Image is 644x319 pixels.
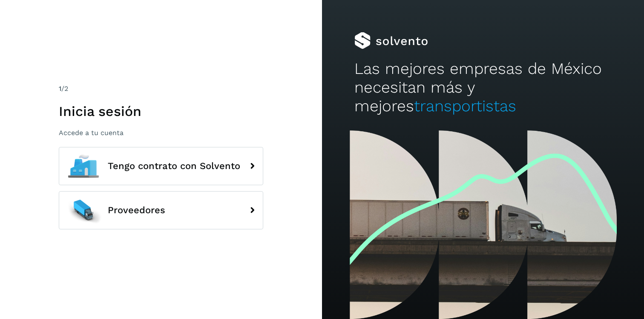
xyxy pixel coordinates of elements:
[108,161,240,171] span: Tengo contrato con Solvento
[414,97,516,115] span: transportistas
[59,85,61,93] span: 1
[59,129,263,137] p: Accede a tu cuenta
[354,59,612,116] h2: Las mejores empresas de México necesitan más y mejores
[59,84,263,94] div: /2
[108,205,165,215] span: Proveedores
[59,103,263,119] h1: Inicia sesión
[59,147,263,185] button: Tengo contrato con Solvento
[59,191,263,229] button: Proveedores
